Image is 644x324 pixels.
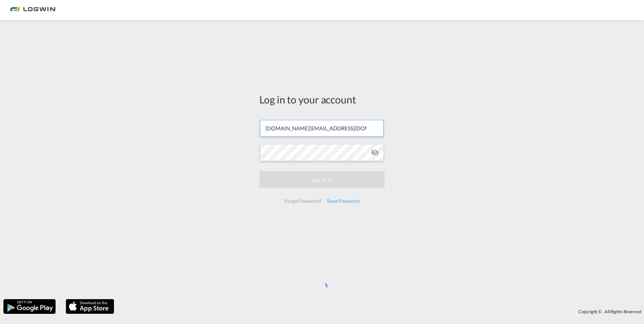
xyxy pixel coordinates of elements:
[282,195,324,207] div: Forgot Password?
[65,298,115,315] img: apple.png
[118,306,644,317] div: Copyright © . All Rights Reserved
[10,3,56,18] img: bc73a0e0d8c111efacd525e4c8ad7d32.png
[3,298,56,315] img: google.png
[371,149,379,157] md-icon: icon-eye-off
[324,195,362,207] div: Reset Password
[259,92,385,106] div: Log in to your account
[259,171,385,188] button: LOGIN
[260,120,384,137] input: Enter email/phone number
